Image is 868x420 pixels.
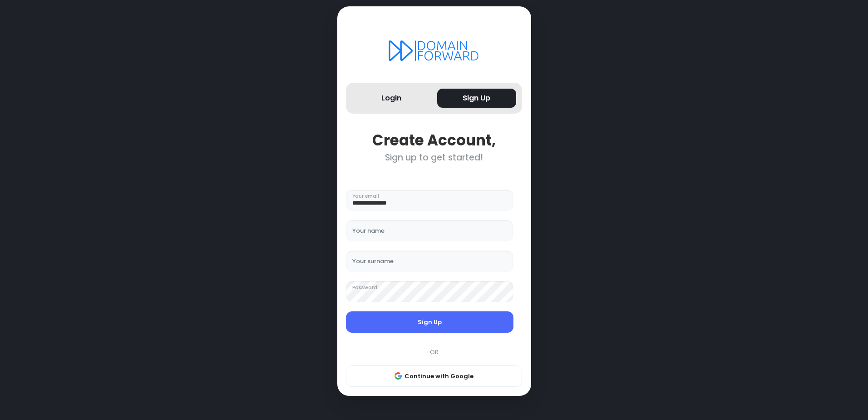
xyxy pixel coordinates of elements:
[352,89,431,108] button: Login
[346,311,513,333] button: Sign Up
[437,89,517,108] button: Sign Up
[346,365,522,387] button: Continue with Google
[346,152,522,163] div: Sign up to get started!
[346,131,522,149] div: Create Account,
[341,348,527,357] div: OR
